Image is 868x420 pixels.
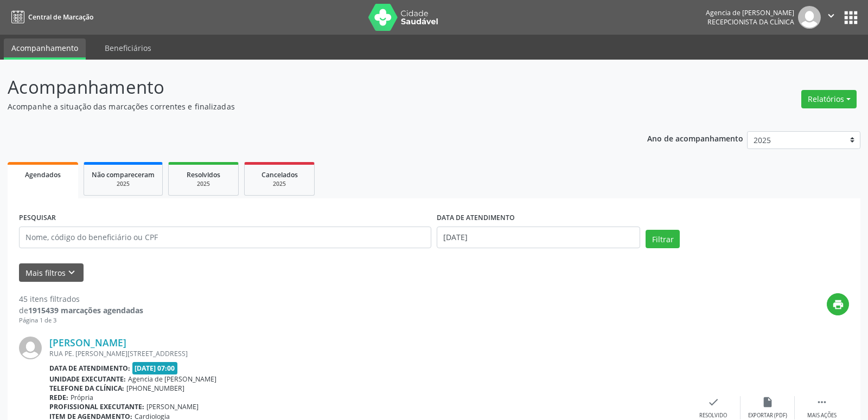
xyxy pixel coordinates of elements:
[798,6,821,29] img: img
[49,393,68,402] b: Rede:
[825,10,837,22] i: 
[49,402,144,411] b: Profissional executante:
[92,180,155,188] div: 2025
[8,74,604,101] p: Acompanhamento
[49,364,130,373] b: Data de atendimento:
[827,293,849,315] button: print
[8,8,93,26] a: Central de Marcação
[66,267,78,279] i: keyboard_arrow_down
[646,230,680,248] button: Filtrar
[128,374,216,384] span: Agencia de [PERSON_NAME]
[176,180,231,188] div: 2025
[841,8,860,27] button: apps
[132,362,178,374] span: [DATE] 07:00
[707,17,794,27] span: Recepcionista da clínica
[647,131,743,145] p: Ano de acompanhamento
[832,299,844,311] i: print
[49,337,126,348] a: [PERSON_NAME]
[126,384,184,393] span: [PHONE_NUMBER]
[19,316,143,325] div: Página 1 de 3
[707,396,719,408] i: check
[28,12,93,22] span: Central de Marcação
[187,170,220,179] span: Resolvidos
[25,170,61,179] span: Agendados
[807,412,837,419] div: Mais ações
[437,227,640,248] input: Selecione um intervalo
[821,6,841,29] button: 
[699,412,727,419] div: Resolvido
[71,393,93,402] span: Própria
[8,101,604,112] p: Acompanhe a situação das marcações correntes e finalizadas
[92,170,155,179] span: Não compareceram
[49,349,686,358] div: RUA PE. [PERSON_NAME][STREET_ADDRESS]
[4,38,86,60] a: Acompanhamento
[146,402,199,411] span: [PERSON_NAME]
[19,337,42,359] img: img
[762,396,774,408] i: insert_drive_file
[19,210,56,227] label: PESQUISAR
[816,396,828,408] i: 
[252,180,307,188] div: 2025
[437,210,515,227] label: DATA DE ATENDIMENTO
[19,305,143,316] div: de
[801,90,857,108] button: Relatórios
[49,374,126,384] b: Unidade executante:
[748,412,787,419] div: Exportar (PDF)
[49,384,124,393] b: Telefone da clínica:
[19,293,143,305] div: 45 itens filtrados
[97,38,159,57] a: Beneficiários
[261,170,298,179] span: Cancelados
[19,263,84,282] button: Mais filtroskeyboard_arrow_down
[706,8,794,17] div: Agencia de [PERSON_NAME]
[28,305,143,315] strong: 1915439 marcações agendadas
[19,227,431,248] input: Nome, código do beneficiário ou CPF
